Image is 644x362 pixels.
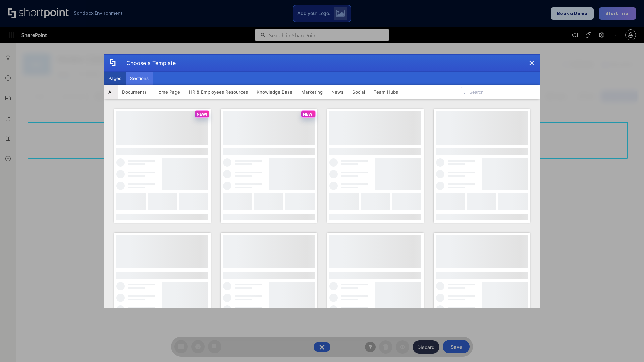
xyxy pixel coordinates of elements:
button: Team Hubs [369,85,402,99]
button: Documents [118,85,151,99]
button: Knowledge Base [252,85,297,99]
button: HR & Employees Resources [184,85,252,99]
button: Pages [104,72,126,85]
button: News [327,85,348,99]
button: Home Page [151,85,184,99]
button: Sections [126,72,153,85]
div: Choose a Template [121,55,176,71]
p: NEW! [197,112,207,117]
button: All [104,85,118,99]
button: Marketing [297,85,327,99]
input: Search [461,87,537,97]
button: Social [348,85,369,99]
p: NEW! [303,112,314,117]
iframe: Chat Widget [610,330,644,362]
div: template selector [104,54,540,308]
